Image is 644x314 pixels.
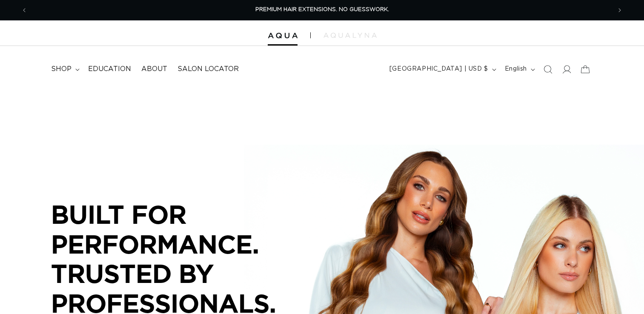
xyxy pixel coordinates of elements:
[172,60,244,79] a: Salon Locator
[538,60,557,79] summary: Search
[500,61,538,77] button: English
[46,60,83,79] summary: shop
[255,7,389,12] span: PREMIUM HAIR EXTENSIONS. NO GUESSWORK.
[141,65,167,74] span: About
[323,33,377,38] img: aqualyna.com
[136,60,172,79] a: About
[88,65,131,74] span: Education
[177,65,239,74] span: Salon Locator
[610,2,629,18] button: Next announcement
[389,65,488,74] span: [GEOGRAPHIC_DATA] | USD $
[384,61,500,77] button: [GEOGRAPHIC_DATA] | USD $
[15,2,34,18] button: Previous announcement
[505,65,527,74] span: English
[268,33,298,39] img: Aqua Hair Extensions
[51,65,72,74] span: shop
[83,60,136,79] a: Education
